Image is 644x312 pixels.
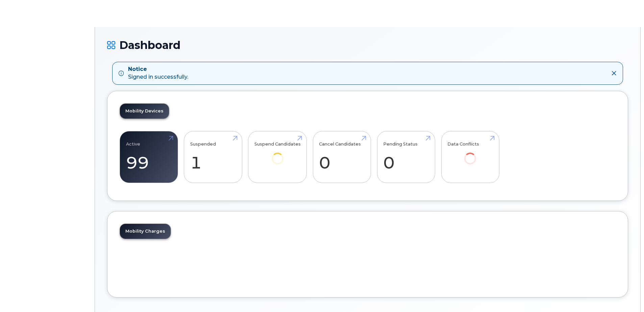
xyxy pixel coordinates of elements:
[128,66,188,81] div: Signed in successfully.
[254,135,301,174] a: Suspend Candidates
[383,135,429,179] a: Pending Status 0
[120,104,169,119] a: Mobility Devices
[447,135,493,174] a: Data Conflicts
[107,39,628,51] h1: Dashboard
[120,224,171,239] a: Mobility Charges
[126,135,172,179] a: Active 99
[319,135,365,179] a: Cancel Candidates 0
[190,135,236,179] a: Suspended 1
[128,66,188,73] strong: Notice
